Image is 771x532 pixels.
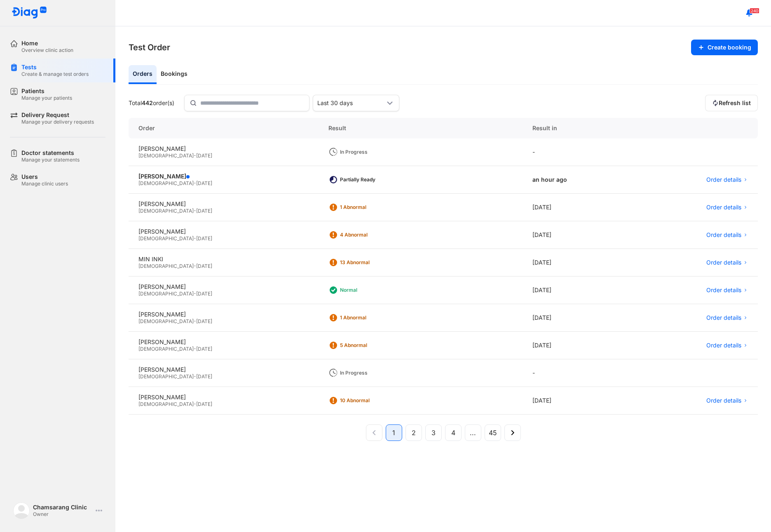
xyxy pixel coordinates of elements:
[138,208,194,214] span: [DEMOGRAPHIC_DATA]
[129,118,319,138] div: Order
[138,318,194,324] span: [DEMOGRAPHIC_DATA]
[138,200,309,208] div: [PERSON_NAME]
[340,149,406,155] div: In Progress
[523,166,633,194] div: an hour ago
[425,424,442,441] button: 3
[523,249,633,277] div: [DATE]
[194,318,196,324] span: -
[706,176,741,183] span: Order details
[12,7,47,19] img: logo
[21,47,73,54] div: Overview clinic action
[340,370,406,376] div: In Progress
[138,145,309,152] div: [PERSON_NAME]
[21,63,89,71] div: Tests
[319,118,523,138] div: Result
[194,208,196,214] span: -
[21,157,80,163] div: Manage your statements
[706,231,741,239] span: Order details
[194,263,196,269] span: -
[33,504,92,511] div: Chamsarang Clinic
[138,373,194,380] span: [DEMOGRAPHIC_DATA]
[21,173,68,180] div: Users
[138,283,309,291] div: [PERSON_NAME]
[194,152,196,159] span: -
[340,314,406,321] div: 1 Abnormal
[194,346,196,352] span: -
[21,111,94,119] div: Delivery Request
[317,99,385,107] div: Last 30 days
[196,373,212,380] span: [DATE]
[194,291,196,297] span: -
[706,286,741,294] span: Order details
[138,255,309,263] div: MIN INKI
[196,208,212,214] span: [DATE]
[21,149,80,157] div: Doctor statements
[719,99,751,107] span: Refresh list
[340,232,406,238] div: 4 Abnormal
[157,65,192,84] div: Bookings
[340,397,406,404] div: 10 Abnormal
[138,366,309,373] div: [PERSON_NAME]
[21,180,68,187] div: Manage clinic users
[194,401,196,407] span: -
[138,401,194,407] span: [DEMOGRAPHIC_DATA]
[196,346,212,352] span: [DATE]
[33,511,92,518] div: Owner
[523,304,633,332] div: [DATE]
[142,99,153,106] span: 442
[138,235,194,241] span: [DEMOGRAPHIC_DATA]
[340,176,406,183] div: Partially Ready
[340,287,406,293] div: Normal
[196,291,212,297] span: [DATE]
[194,180,196,186] span: -
[523,138,633,166] div: -
[340,259,406,266] div: 13 Abnormal
[138,291,194,297] span: [DEMOGRAPHIC_DATA]
[445,424,462,441] button: 4
[706,342,741,349] span: Order details
[138,338,309,346] div: [PERSON_NAME]
[138,311,309,318] div: [PERSON_NAME]
[431,428,436,438] span: 3
[138,394,309,401] div: [PERSON_NAME]
[196,235,212,241] span: [DATE]
[523,277,633,304] div: [DATE]
[470,428,476,438] span: ...
[138,152,194,159] span: [DEMOGRAPHIC_DATA]
[340,342,406,349] div: 5 Abnormal
[691,40,758,55] button: Create booking
[196,318,212,324] span: [DATE]
[451,428,455,438] span: 4
[196,401,212,407] span: [DATE]
[523,359,633,387] div: -
[705,95,758,111] button: Refresh list
[196,180,212,186] span: [DATE]
[523,387,633,415] div: [DATE]
[21,87,72,95] div: Patients
[485,424,501,441] button: 45
[138,180,194,186] span: [DEMOGRAPHIC_DATA]
[706,259,741,266] span: Order details
[706,397,741,404] span: Order details
[196,152,212,159] span: [DATE]
[340,204,406,211] div: 1 Abnormal
[706,204,741,211] span: Order details
[523,118,633,138] div: Result in
[138,228,309,235] div: [PERSON_NAME]
[412,428,416,438] span: 2
[706,314,741,321] span: Order details
[138,263,194,269] span: [DEMOGRAPHIC_DATA]
[194,235,196,241] span: -
[523,221,633,249] div: [DATE]
[129,99,174,107] div: Total order(s)
[138,173,309,180] div: [PERSON_NAME]
[21,71,89,77] div: Create & manage test orders
[523,332,633,359] div: [DATE]
[21,95,72,101] div: Manage your patients
[465,424,481,441] button: ...
[405,424,422,441] button: 2
[21,119,94,125] div: Manage your delivery requests
[21,40,73,47] div: Home
[129,65,157,84] div: Orders
[489,428,497,438] span: 45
